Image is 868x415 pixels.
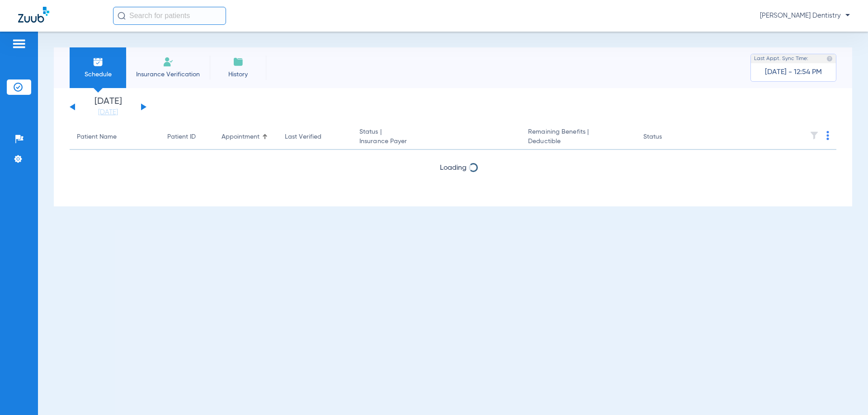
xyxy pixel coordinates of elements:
[521,125,636,150] th: Remaining Benefits |
[113,7,226,25] input: Search for patients
[18,7,49,23] img: Zuub Logo
[93,56,104,67] img: Schedule
[285,132,345,142] div: Last Verified
[823,372,868,415] iframe: Chat Widget
[133,70,203,79] span: Insurance Verification
[222,132,270,142] div: Appointment
[754,54,808,63] span: Last Appt. Sync Time:
[81,108,135,117] a: [DATE]
[810,131,819,140] img: filter.svg
[440,164,467,172] span: Loading
[167,132,196,142] div: Patient ID
[77,132,117,142] div: Patient Name
[163,56,174,67] img: Manual Insurance Verification
[359,137,514,146] span: Insurance Payer
[77,132,153,142] div: Patient Name
[217,70,259,79] span: History
[760,11,850,20] span: [PERSON_NAME] Dentistry
[233,56,244,67] img: History
[285,132,321,142] div: Last Verified
[636,125,697,150] th: Status
[826,131,829,140] img: group-dot-blue.svg
[765,68,822,77] span: [DATE] - 12:54 PM
[12,38,26,49] img: hamburger-icon
[167,132,207,142] div: Patient ID
[76,70,119,79] span: Schedule
[81,97,135,117] li: [DATE]
[528,137,628,146] span: Deductible
[118,12,126,20] img: Search Icon
[222,132,259,142] div: Appointment
[826,56,833,62] img: last sync help info
[352,125,521,150] th: Status |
